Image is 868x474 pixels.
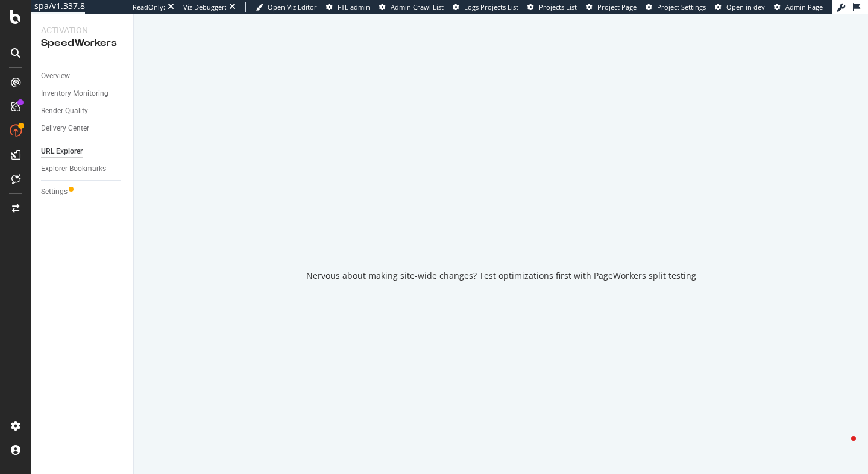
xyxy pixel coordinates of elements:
span: Admin Crawl List [391,2,444,11]
span: Admin Page [785,2,823,11]
a: Logs Projects List [453,2,518,12]
a: Overview [41,70,125,83]
div: animation [458,207,544,251]
div: Overview [41,70,70,83]
span: Open Viz Editor [268,2,317,11]
a: Inventory Monitoring [41,87,125,100]
a: Render Quality [41,105,125,117]
a: Delivery Center [41,122,125,135]
div: SpeedWorkers [41,36,124,50]
span: Projects List [539,2,577,11]
a: Explorer Bookmarks [41,163,125,175]
a: Settings [41,186,125,198]
div: URL Explorer [41,145,83,158]
a: Project Settings [646,2,706,12]
div: Render Quality [41,105,88,117]
a: Project Page [586,2,637,12]
div: Inventory Monitoring [41,87,108,100]
a: URL Explorer [41,145,125,158]
a: Open Viz Editor [256,2,317,12]
a: Admin Page [774,2,823,12]
div: Viz Debugger: [183,2,227,12]
a: Admin Crawl List [379,2,444,12]
div: ReadOnly: [133,2,165,12]
span: Logs Projects List [464,2,518,11]
div: Explorer Bookmarks [41,163,106,175]
span: FTL admin [338,2,370,11]
a: Open in dev [715,2,765,12]
span: Project Page [597,2,637,11]
iframe: Intercom live chat [827,433,856,462]
span: Open in dev [726,2,765,11]
a: Projects List [527,2,577,12]
div: Activation [41,24,124,36]
div: Delivery Center [41,122,89,135]
a: FTL admin [326,2,370,12]
div: Nervous about making site-wide changes? Test optimizations first with PageWorkers split testing [306,270,696,282]
div: Settings [41,186,68,198]
span: Project Settings [657,2,706,11]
